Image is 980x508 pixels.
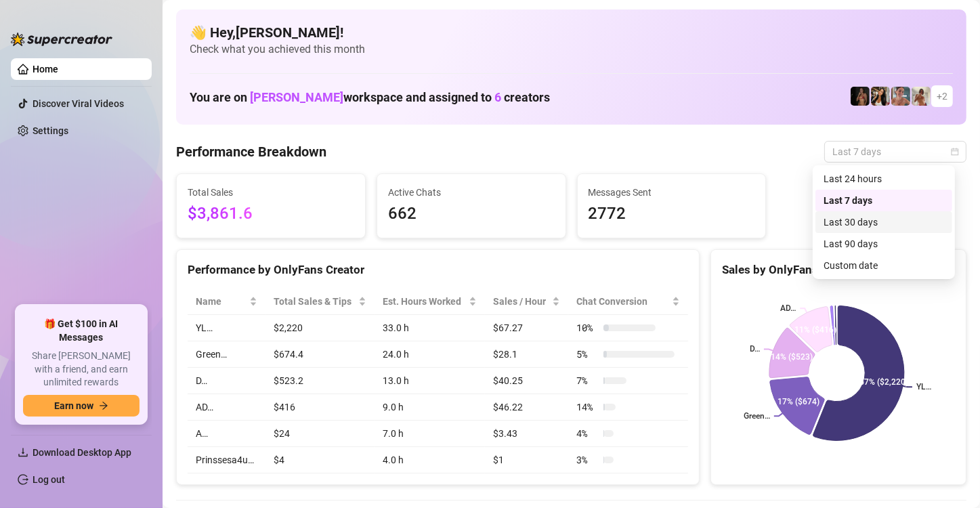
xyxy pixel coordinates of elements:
[750,345,760,354] text: D…
[824,193,944,208] div: Last 7 days
[815,168,952,190] div: Last 24 hours
[188,341,265,368] td: Green…
[485,421,568,447] td: $3.43
[916,383,931,392] text: YL…
[188,201,354,227] span: $3,861.6
[375,341,485,368] td: 24.0 h
[265,289,375,315] th: Total Sales & Tips
[190,42,953,57] span: Check what you achieved this month
[250,90,343,104] span: [PERSON_NAME]
[891,87,910,106] img: YL
[188,315,265,341] td: YL…
[722,261,955,279] div: Sales by OnlyFans Creator
[375,368,485,394] td: 13.0 h
[576,347,598,362] span: 5 %
[824,215,944,230] div: Last 30 days
[375,421,485,447] td: 7.0 h
[188,261,688,279] div: Performance by OnlyFans Creator
[188,447,265,473] td: Prinssesa4u…
[576,452,598,467] span: 3 %
[18,447,28,458] span: download
[815,233,952,255] div: Last 90 days
[493,294,549,309] span: Sales / Hour
[576,400,598,415] span: 14 %
[265,421,375,447] td: $24
[485,315,568,341] td: $67.27
[274,294,356,309] span: Total Sales & Tips
[388,185,555,200] span: Active Chats
[33,474,65,485] a: Log out
[265,394,375,421] td: $416
[375,447,485,473] td: 4.0 h
[190,90,550,105] h1: You are on workspace and assigned to creators
[33,64,58,75] a: Home
[815,211,952,233] div: Last 30 days
[188,421,265,447] td: A…
[33,98,124,109] a: Discover Viral Videos
[576,320,598,335] span: 10 %
[23,350,140,389] span: Share [PERSON_NAME] with a friend, and earn unlimited rewards
[265,368,375,394] td: $523.2
[744,412,770,421] text: Green…
[188,185,354,200] span: Total Sales
[23,395,140,417] button: Earn nowarrow-right
[188,289,265,315] th: Name
[190,23,953,42] h4: 👋 Hey, [PERSON_NAME] !
[485,368,568,394] td: $40.25
[576,426,598,441] span: 4 %
[485,447,568,473] td: $1
[815,190,952,211] div: Last 7 days
[494,90,501,104] span: 6
[188,368,265,394] td: D…
[176,142,326,161] h4: Performance Breakdown
[485,394,568,421] td: $46.22
[824,236,944,251] div: Last 90 days
[576,294,668,309] span: Chat Conversion
[485,341,568,368] td: $28.1
[824,258,944,273] div: Custom date
[951,148,959,156] span: calendar
[832,142,958,162] span: Last 7 days
[33,447,131,458] span: Download Desktop App
[871,87,890,106] img: AD
[196,294,247,309] span: Name
[485,289,568,315] th: Sales / Hour
[99,401,108,410] span: arrow-right
[375,394,485,421] td: 9.0 h
[265,447,375,473] td: $4
[265,341,375,368] td: $674.4
[815,255,952,276] div: Custom date
[265,315,375,341] td: $2,220
[589,201,755,227] span: 2772
[11,33,112,46] img: logo-BBDzfeDw.svg
[576,373,598,388] span: 7 %
[568,289,687,315] th: Chat Conversion
[375,315,485,341] td: 33.0 h
[23,318,140,344] span: 🎁 Get $100 in AI Messages
[188,394,265,421] td: AD…
[54,400,93,411] span: Earn now
[780,304,796,314] text: AD…
[937,89,947,104] span: + 2
[912,87,931,106] img: Green
[383,294,466,309] div: Est. Hours Worked
[851,87,870,106] img: D
[589,185,755,200] span: Messages Sent
[824,171,944,186] div: Last 24 hours
[388,201,555,227] span: 662
[33,125,68,136] a: Settings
